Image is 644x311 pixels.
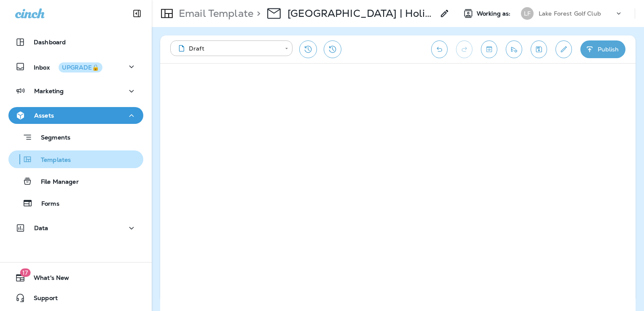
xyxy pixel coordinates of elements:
p: Data [34,225,48,231]
button: File Manager [8,172,143,190]
p: Email Template [175,7,253,20]
div: Lake Forest | Holiday Parties and TO GO Catering- September 2024 [287,7,435,20]
button: 17What's New [8,269,143,286]
button: View Changelog [324,40,341,58]
span: 17 [20,268,30,277]
div: UPGRADE🔒 [62,64,99,70]
button: Data [8,220,143,236]
button: Undo [431,40,448,58]
button: Segments [8,128,143,146]
p: File Manager [32,178,79,186]
p: > [253,7,260,20]
button: UPGRADE🔒 [59,62,102,72]
button: Edit details [555,40,572,58]
button: Assets [8,107,143,124]
p: Forms [33,200,59,208]
p: Assets [34,112,54,119]
p: Lake Forest Golf Club [539,10,601,17]
span: What's New [25,274,69,284]
span: Support [25,295,58,305]
button: Toggle preview [481,40,497,58]
div: Draft [176,44,279,53]
span: Working as: [477,10,513,17]
button: Templates [8,150,143,168]
button: Dashboard [8,34,143,51]
button: InboxUPGRADE🔒 [8,58,143,75]
button: Send test email [506,40,522,58]
p: Segments [32,134,70,142]
p: Dashboard [34,39,66,46]
button: Forms [8,194,143,212]
button: Support [8,290,143,306]
button: Publish [580,40,625,58]
button: Save [531,40,547,58]
button: Restore from previous version [299,40,317,58]
p: Templates [32,156,71,164]
p: Inbox [34,62,102,71]
div: LF [521,7,534,20]
p: [GEOGRAPHIC_DATA] | Holiday Parties and TO GO Catering- [DATE] [287,7,435,20]
p: Marketing [34,88,64,94]
button: Collapse Sidebar [125,5,149,22]
button: Marketing [8,83,143,99]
